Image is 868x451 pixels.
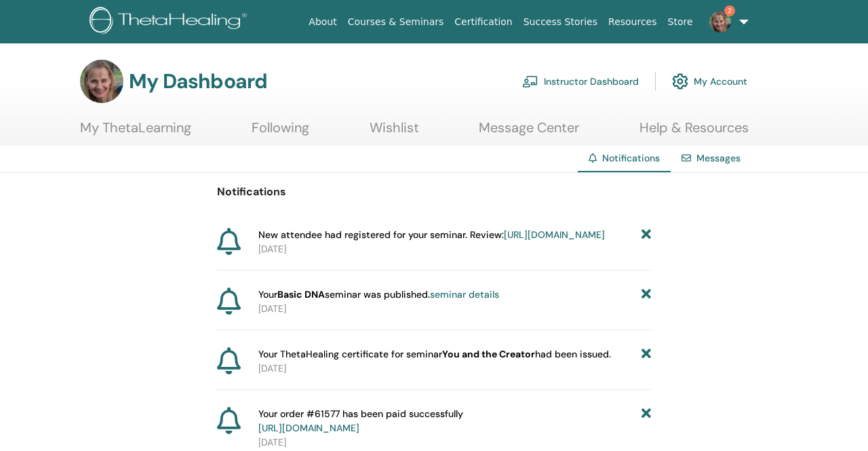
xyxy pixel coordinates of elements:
[258,242,651,256] p: [DATE]
[442,348,535,360] b: You and the Creator
[430,288,499,300] a: seminar details
[672,66,747,96] a: My Account
[129,69,267,94] h3: My Dashboard
[663,9,698,35] a: Store
[724,5,735,16] span: 2
[258,302,651,316] p: [DATE]
[90,7,252,37] img: logo.png
[518,9,603,35] a: Success Stories
[258,228,605,242] span: New attendee had registered for your seminar. Review:
[80,60,123,103] img: default.jpg
[80,119,191,146] a: My ThetaLearning
[522,66,639,96] a: Instructor Dashboard
[522,75,538,87] img: chalkboard-teacher.svg
[303,9,342,35] a: About
[277,288,325,300] strong: Basic DNA
[252,119,309,146] a: Following
[258,361,651,376] p: [DATE]
[709,11,731,33] img: default.jpg
[603,9,663,35] a: Resources
[342,9,450,35] a: Courses & Seminars
[258,422,359,434] a: [URL][DOMAIN_NAME]
[504,229,605,241] a: [URL][DOMAIN_NAME]
[217,184,651,200] p: Notifications
[602,152,660,164] span: Notifications
[479,119,579,146] a: Message Center
[258,435,651,450] p: [DATE]
[258,407,463,435] span: Your order #61577 has been paid successfully
[639,119,749,146] a: Help & Resources
[370,119,419,146] a: Wishlist
[449,9,517,35] a: Certification
[258,347,611,361] span: Your ThetaHealing certificate for seminar had been issued.
[672,70,688,93] img: cog.svg
[258,288,499,302] span: Your seminar was published.
[696,152,741,164] a: Messages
